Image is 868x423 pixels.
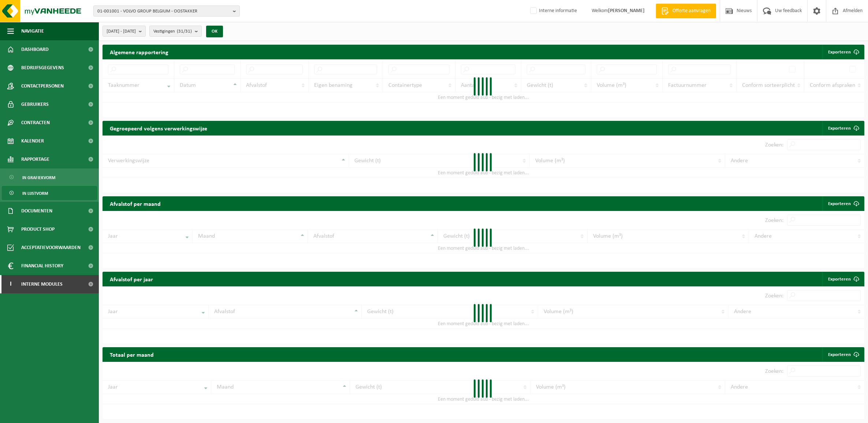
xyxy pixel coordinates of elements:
[21,238,81,257] span: Acceptatievoorwaarden
[2,170,97,184] a: In grafiekvorm
[822,347,864,362] a: Exporteren
[177,29,192,34] count: (31/31)
[21,275,63,293] span: Interne modules
[149,26,202,37] button: Vestigingen(31/31)
[822,45,864,59] button: Exporteren
[822,196,864,211] a: Exporteren
[21,95,49,114] span: Gebruikers
[21,132,44,150] span: Kalender
[21,40,49,59] span: Dashboard
[206,26,223,37] button: OK
[103,121,215,135] h2: Gegroepeerd volgens verwerkingswijze
[153,26,192,37] span: Vestigingen
[103,272,160,286] h2: Afvalstof per jaar
[671,7,712,15] span: Offerte aanvragen
[97,6,230,17] span: 01-001001 - VOLVO GROUP BELGIUM - OOSTAKKER
[608,8,645,14] strong: [PERSON_NAME]
[21,202,52,220] span: Documenten
[107,26,136,37] span: [DATE] - [DATE]
[103,45,176,59] h2: Algemene rapportering
[22,186,48,200] span: In lijstvorm
[822,272,864,286] a: Exporteren
[21,114,50,132] span: Contracten
[21,220,55,238] span: Product Shop
[529,5,577,16] label: Interne informatie
[656,4,716,18] a: Offerte aanvragen
[21,77,64,95] span: Contactpersonen
[21,150,49,168] span: Rapportage
[21,257,63,275] span: Financial History
[21,22,44,40] span: Navigatie
[93,5,240,16] button: 01-001001 - VOLVO GROUP BELGIUM - OOSTAKKER
[103,347,161,361] h2: Totaal per maand
[103,196,168,211] h2: Afvalstof per maand
[103,26,146,37] button: [DATE] - [DATE]
[2,186,97,200] a: In lijstvorm
[22,171,55,185] span: In grafiekvorm
[7,275,14,293] span: I
[21,59,64,77] span: Bedrijfsgegevens
[822,121,864,136] a: Exporteren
